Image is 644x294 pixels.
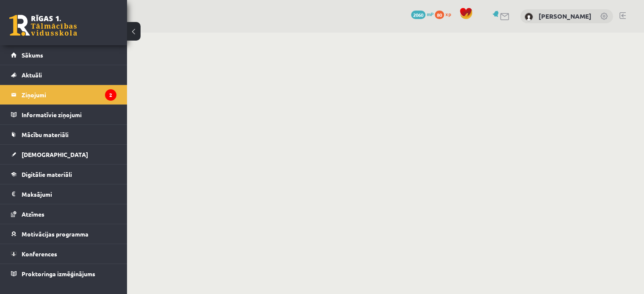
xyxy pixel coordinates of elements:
a: Digitālie materiāli [11,165,116,184]
a: 2060 mP [411,11,434,17]
span: xp [445,11,451,17]
span: Konferences [22,250,57,258]
i: 2 [105,89,116,101]
legend: Informatīvie ziņojumi [22,105,116,124]
span: Motivācijas programma [22,230,88,238]
span: Sākums [22,51,43,59]
a: Informatīvie ziņojumi [11,105,116,124]
a: Proktoringa izmēģinājums [11,264,116,283]
legend: Maksājumi [22,184,116,204]
span: [DEMOGRAPHIC_DATA] [22,151,88,158]
a: Sākums [11,45,116,65]
a: Konferences [11,244,116,264]
a: Ziņojumi2 [11,85,116,104]
span: 80 [435,11,444,19]
a: Motivācijas programma [11,224,116,244]
span: Proktoringa izmēģinājums [22,270,95,278]
span: Mācību materiāli [22,131,69,138]
span: mP [427,11,434,17]
a: Rīgas 1. Tālmācības vidusskola [9,15,77,36]
span: Digitālie materiāli [22,170,72,178]
img: Evita Prole [525,13,533,21]
span: Atzīmes [22,210,44,218]
a: [PERSON_NAME] [539,12,591,20]
span: Aktuāli [22,71,42,79]
a: Mācību materiāli [11,125,116,144]
legend: Ziņojumi [22,85,116,104]
span: 2060 [411,11,426,19]
a: Atzīmes [11,204,116,224]
a: Maksājumi [11,184,116,204]
a: Aktuāli [11,65,116,85]
a: 80 xp [435,11,455,17]
a: [DEMOGRAPHIC_DATA] [11,145,116,164]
